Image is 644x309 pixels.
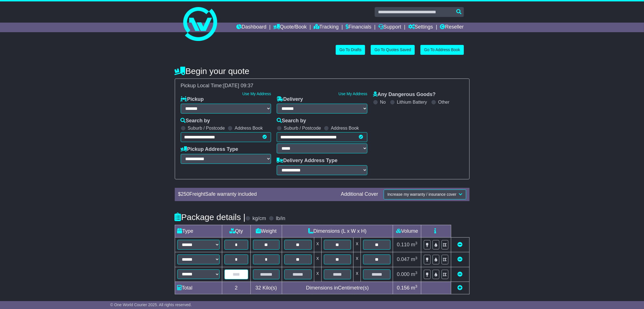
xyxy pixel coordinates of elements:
[277,118,306,124] label: Search by
[397,271,410,277] span: 0.000
[222,225,250,237] td: Qty
[338,191,381,197] div: Additional Cover
[440,23,464,32] a: Reseller
[346,23,371,32] a: Financials
[397,99,427,105] label: Lithium Battery
[314,267,321,282] td: x
[353,237,361,252] td: x
[339,92,367,96] a: Use My Address
[181,118,210,124] label: Search by
[373,92,436,98] label: Any Dangerous Goods?
[371,45,415,55] a: Go To Quotes Saved
[458,271,463,277] a: Remove this item
[250,225,282,237] td: Weight
[252,216,266,222] label: kg/cm
[110,303,192,307] span: © One World Courier 2025. All rights reserved.
[181,191,189,197] span: 250
[314,23,339,32] a: Tracking
[397,242,410,247] span: 0.110
[175,191,338,197] div: $ FreightSafe warranty included
[175,282,222,294] td: Total
[397,285,410,291] span: 0.156
[273,23,307,32] a: Quote/Book
[458,285,463,291] a: Add new item
[223,83,254,88] span: [DATE] 09:37
[282,225,393,237] td: Dimensions (L x W x H)
[188,125,225,131] label: Suburb / Postcode
[415,256,418,260] sup: 3
[181,96,204,103] label: Pickup
[336,45,365,55] a: Go To Drafts
[458,242,463,247] a: Remove this item
[277,96,303,103] label: Delivery
[181,146,238,153] label: Pickup Address Type
[384,190,466,199] button: Increase my warranty / insurance cover
[178,83,466,89] div: Pickup Local Time:
[411,285,418,291] span: m
[387,192,456,197] span: Increase my warranty / insurance cover
[331,125,359,131] label: Address Book
[411,242,418,247] span: m
[282,282,393,294] td: Dimensions in Centimetre(s)
[393,225,421,237] td: Volume
[438,99,449,105] label: Other
[458,256,463,262] a: Remove this item
[242,92,271,96] a: Use My Address
[397,256,410,262] span: 0.047
[411,256,418,262] span: m
[314,237,321,252] td: x
[175,66,470,76] h4: Begin your quote
[284,125,321,131] label: Suburb / Postcode
[222,282,250,294] td: 2
[235,125,263,131] label: Address Book
[256,285,261,291] span: 32
[276,216,285,222] label: lb/in
[314,252,321,267] td: x
[277,158,337,164] label: Delivery Address Type
[408,23,433,32] a: Settings
[236,23,267,32] a: Dashboard
[415,241,418,245] sup: 3
[411,271,418,277] span: m
[415,271,418,275] sup: 3
[175,225,222,237] td: Type
[175,212,246,222] h4: Package details |
[380,99,386,105] label: No
[378,23,401,32] a: Support
[420,45,464,55] a: Go To Address Book
[353,252,361,267] td: x
[415,284,418,288] sup: 3
[250,282,282,294] td: Kilo(s)
[353,267,361,282] td: x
